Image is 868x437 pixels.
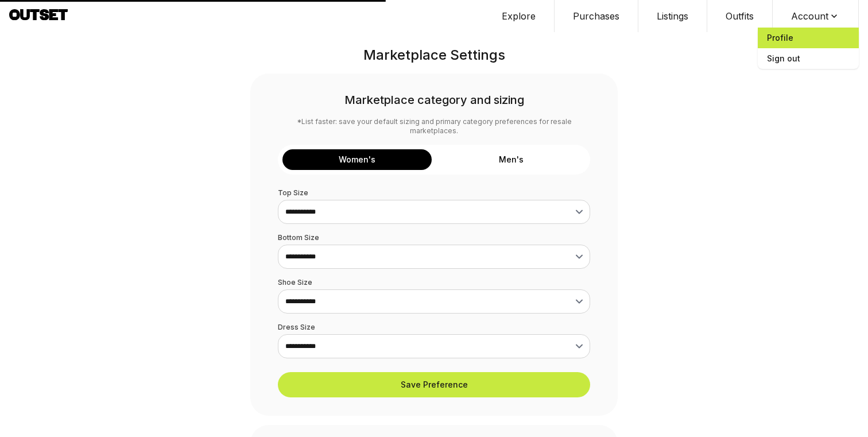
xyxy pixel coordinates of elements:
[278,372,590,397] button: Save Preference
[278,278,590,287] label: Shoe Size
[278,92,590,108] h3: Marketplace category and sizing
[282,149,432,170] button: Women's
[758,48,859,69] span: Sign out
[436,149,586,170] button: Men's
[278,117,590,136] div: *List faster: save your default sizing and primary category preferences for resale marketplaces.
[278,188,590,198] label: Top Size
[278,323,590,332] label: Dress Size
[250,46,618,64] h1: Marketplace Settings
[278,233,590,242] label: Bottom Size
[758,28,859,48] a: Profile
